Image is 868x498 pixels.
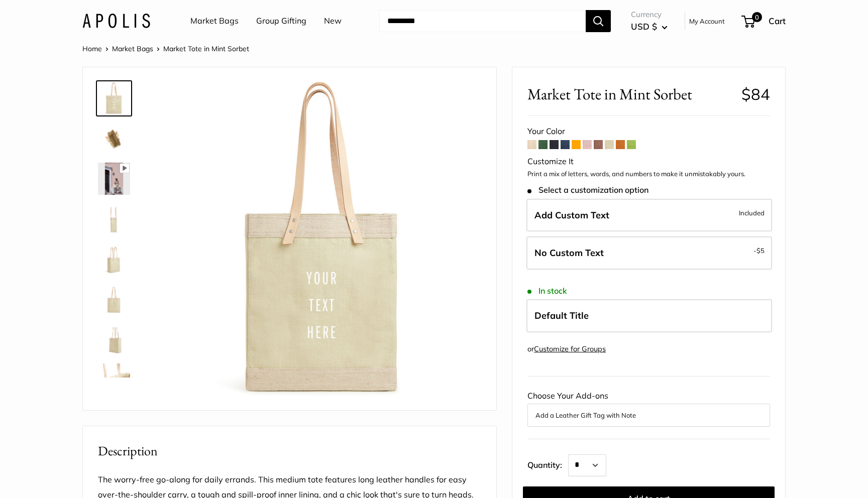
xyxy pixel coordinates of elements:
[527,169,770,179] p: Print a mix of letters, words, and numbers to make it unmistakably yours.
[98,323,130,355] img: Market Tote in Mint Sorbet
[527,85,734,103] span: Market Tote in Mint Sorbet
[82,42,249,55] nav: Breadcrumb
[96,361,132,398] a: Market Tote in Mint Sorbet
[256,14,306,29] a: Group Gifting
[756,246,765,255] span: $5
[527,451,568,476] label: Quantity:
[534,247,604,259] span: No Custom Text
[739,207,765,219] span: Included
[98,363,130,396] img: Market Tote in Mint Sorbet
[742,13,786,29] a: 0 Cart
[535,409,762,421] button: Add a Leather Gift Tag with Note
[98,243,130,275] img: Market Tote in Mint Sorbet
[82,14,150,28] img: Apolis
[527,286,567,296] span: In stock
[527,342,606,356] div: or
[98,122,130,155] img: Market Tote in Mint Sorbet
[527,185,648,195] span: Select a customization option
[98,203,130,235] img: Market Tote in Mint Sorbet
[534,209,609,221] span: Add Custom Text
[98,163,130,195] img: Market Tote in Mint Sorbet
[526,236,772,270] label: Leave Blank
[527,124,770,139] div: Your Color
[163,82,481,400] img: Market Tote in Mint Sorbet
[163,44,249,53] span: Market Tote in Mint Sorbet
[379,10,586,32] input: Search...
[96,281,132,317] a: Market Tote in Mint Sorbet
[527,154,770,169] div: Customize It
[96,161,132,197] a: Market Tote in Mint Sorbet
[534,310,589,321] span: Default Title
[190,14,239,29] a: Market Bags
[96,241,132,277] a: Market Tote in Mint Sorbet
[752,12,762,22] span: 0
[586,10,611,32] button: Search
[98,441,481,461] h2: Description
[112,44,153,53] a: Market Bags
[527,389,770,427] div: Choose Your Add-ons
[98,82,130,114] img: Market Tote in Mint Sorbet
[631,8,668,22] span: Currency
[631,21,657,32] span: USD $
[526,299,772,332] label: Default Title
[534,344,606,353] a: Customize for Groups
[324,14,342,29] a: New
[753,244,765,257] span: -
[96,201,132,237] a: Market Tote in Mint Sorbet
[96,80,132,116] a: Market Tote in Mint Sorbet
[526,199,772,232] label: Add Custom Text
[769,16,786,26] span: Cart
[96,120,132,157] a: Market Tote in Mint Sorbet
[689,15,725,27] a: My Account
[631,19,668,35] button: USD $
[96,321,132,357] a: Market Tote in Mint Sorbet
[82,44,102,53] a: Home
[741,84,770,104] span: $84
[98,283,130,315] img: Market Tote in Mint Sorbet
